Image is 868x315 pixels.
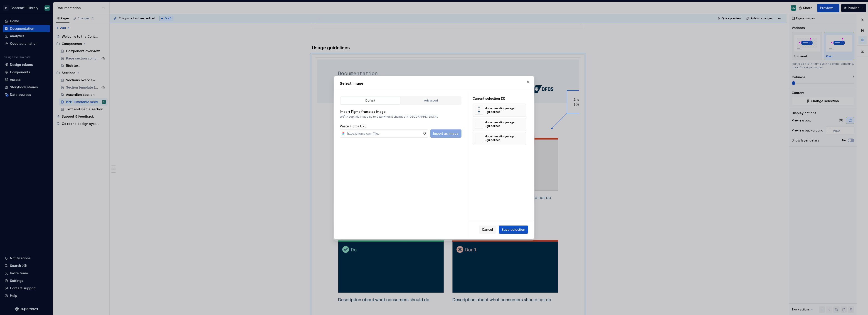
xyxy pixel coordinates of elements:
[473,96,526,101] div: Current selection (3)
[340,109,461,114] p: Import Figma frame as image
[499,226,528,234] button: Save selection
[402,98,459,103] div: Advanced
[340,115,461,119] p: We’ll keep this image up to date when it changes in [GEOGRAPHIC_DATA].
[340,81,528,86] h2: Select image
[340,124,366,129] label: Paste Figma URL
[345,129,423,138] input: https://figma.com/file...
[482,227,493,232] span: Cancel
[342,98,399,103] div: Default
[479,226,496,234] button: Cancel
[485,135,516,142] div: documentation/usage-guidelines
[485,121,516,128] div: documentation/usage-guidelines
[485,107,516,114] div: documentation/usage-guidelines
[502,227,525,232] span: Save selection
